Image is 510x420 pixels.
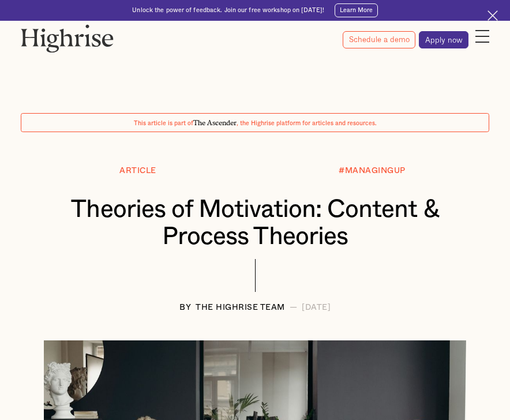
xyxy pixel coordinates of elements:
[132,6,324,14] div: Unlock the power of feedback. Join our free workshop on [DATE]!
[343,31,415,48] a: Schedule a demo
[237,121,377,126] span: , the Highrise platform for articles and resources.
[335,3,378,17] a: Learn More
[196,303,285,312] div: The Highrise Team
[339,167,406,175] div: #MANAGINGUP
[487,10,498,21] img: Cross icon
[179,303,191,312] div: BY
[419,31,468,48] a: Apply now
[290,303,298,312] div: —
[302,303,331,312] div: [DATE]
[134,121,193,126] span: This article is part of
[119,167,156,175] div: Article
[38,196,472,250] h1: Theories of Motivation: Content & Process Theories
[193,117,237,125] span: The Ascender
[21,24,114,52] img: Highrise logo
